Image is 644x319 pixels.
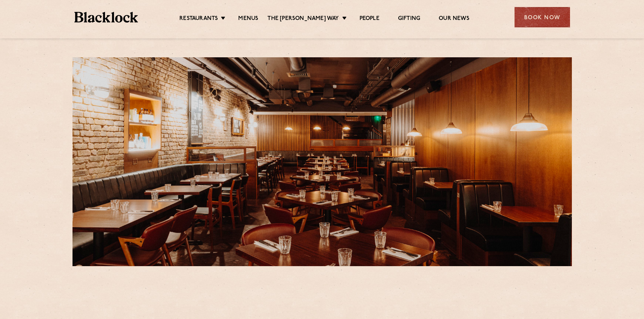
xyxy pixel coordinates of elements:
a: Menus [238,15,258,23]
img: BL_Textured_Logo-footer-cropped.svg [74,12,138,23]
a: Restaurants [179,15,218,23]
a: The [PERSON_NAME] Way [267,15,339,23]
a: Gifting [398,15,420,23]
a: Our News [439,15,469,23]
div: Book Now [515,7,570,27]
a: People [360,15,380,23]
